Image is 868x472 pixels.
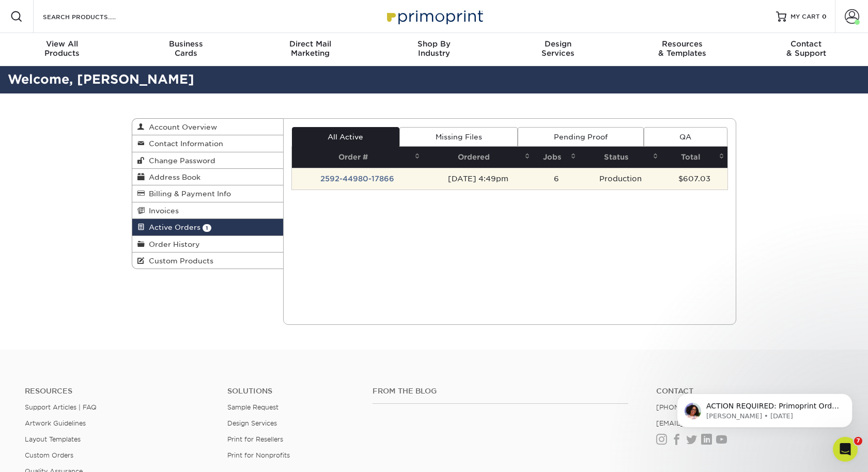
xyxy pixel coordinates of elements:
[227,403,278,411] a: Sample Request
[132,169,283,185] a: Address Book
[132,219,283,235] a: Active Orders 1
[145,207,179,215] span: Invoices
[292,127,399,147] a: All Active
[132,119,283,135] a: Account Overview
[145,123,217,131] span: Account Overview
[423,147,534,168] th: Ordered
[533,168,579,190] td: 6
[518,127,643,147] a: Pending Proof
[399,127,518,147] a: Missing Files
[248,39,372,58] div: Marketing
[248,33,372,66] a: Direct MailMarketing
[203,224,211,232] span: 1
[644,127,727,147] a: QA
[248,39,372,49] span: Direct Mail
[132,202,283,219] a: Invoices
[579,168,661,190] td: Production
[227,387,357,396] h4: Solutions
[145,257,213,265] span: Custom Products
[372,39,496,58] div: Industry
[124,39,248,49] span: Business
[496,39,620,58] div: Services
[661,168,727,190] td: $607.03
[132,152,283,169] a: Change Password
[791,12,820,21] span: MY CART
[533,147,579,168] th: Jobs
[620,33,744,66] a: Resources& Templates
[372,33,496,66] a: Shop ByIndustry
[744,39,868,58] div: & Support
[132,236,283,253] a: Order History
[661,372,868,444] iframe: Intercom notifications message
[661,147,727,168] th: Total
[292,147,423,168] th: Order #
[656,419,780,427] a: [EMAIL_ADDRESS][DOMAIN_NAME]
[124,39,248,58] div: Cards
[42,10,143,23] input: SEARCH PRODUCTS.....
[833,437,858,462] iframe: Intercom live chat
[423,168,534,190] td: [DATE] 4:49pm
[145,173,200,181] span: Address Book
[132,135,283,152] a: Contact Information
[744,39,868,49] span: Contact
[25,419,86,427] a: Artwork Guidelines
[145,223,200,231] span: Active Orders
[292,168,423,190] td: 2592-44980-17866
[25,403,97,411] a: Support Articles | FAQ
[227,435,283,443] a: Print for Resellers
[132,253,283,269] a: Custom Products
[145,190,231,198] span: Billing & Payment Info
[620,39,744,49] span: Resources
[382,5,486,27] img: Primoprint
[145,240,200,248] span: Order History
[496,33,620,66] a: DesignServices
[372,39,496,49] span: Shop By
[496,39,620,49] span: Design
[744,33,868,66] a: Contact& Support
[124,33,248,66] a: BusinessCards
[227,419,277,427] a: Design Services
[25,387,212,396] h4: Resources
[822,13,827,20] span: 0
[854,437,862,445] span: 7
[145,156,215,165] span: Change Password
[145,139,223,148] span: Contact Information
[656,403,720,411] a: [PHONE_NUMBER]
[579,147,661,168] th: Status
[620,39,744,58] div: & Templates
[132,185,283,202] a: Billing & Payment Info
[373,387,628,396] h4: From the Blog
[227,451,290,459] a: Print for Nonprofits
[656,387,843,396] a: Contact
